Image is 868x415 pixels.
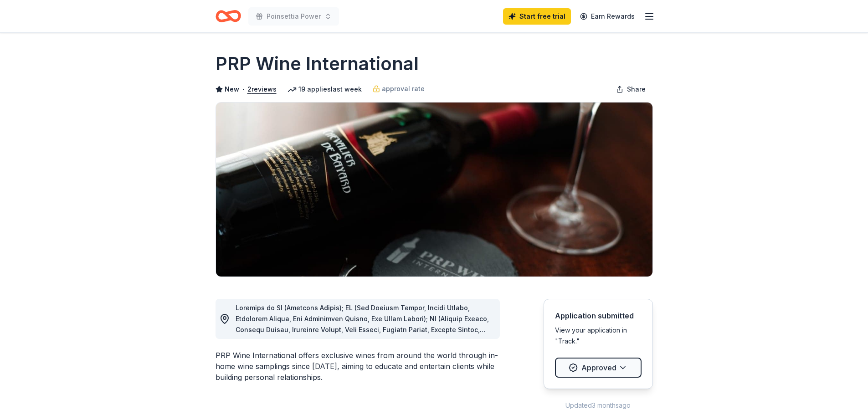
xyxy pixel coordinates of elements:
a: Earn Rewards [575,8,640,25]
span: Share [627,84,646,95]
a: Start free trial [503,8,571,25]
div: PRP Wine International offers exclusive wines from around the world through in-home wine sampling... [216,350,500,383]
button: Poinsettia Power [248,7,339,26]
img: Image for PRP Wine International [216,102,652,277]
div: Application submitted [555,310,642,321]
span: Approved [581,362,616,374]
span: New [225,84,239,95]
button: Share [609,80,653,98]
a: Home [216,5,241,27]
h1: PRP Wine International [216,51,419,77]
button: Approved [555,358,642,378]
span: • [241,86,245,93]
a: approval rate [373,83,425,94]
div: View your application in "Track." [555,325,642,347]
div: 19 applies last week [288,84,362,95]
button: 2reviews [247,84,277,95]
span: Poinsettia Power [267,11,321,22]
span: approval rate [382,83,425,94]
div: Updated 3 months ago [544,400,653,411]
